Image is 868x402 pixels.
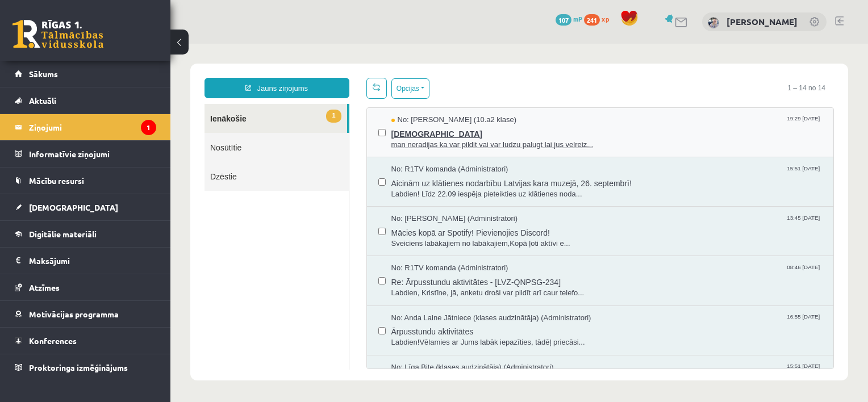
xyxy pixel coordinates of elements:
span: [DEMOGRAPHIC_DATA] [221,82,652,96]
a: No: R1TV komanda (Administratori) 15:51 [DATE] Aicinām uz klātienes nodarbību Latvijas kara muzej... [221,120,652,156]
span: 1 – 14 no 14 [608,34,663,55]
legend: Maksājumi [29,248,156,274]
span: Re: Ārpusstundu aktivitātes - [LVZ-QNPSG-234] [221,230,652,244]
span: 15:51 [DATE] [614,319,652,327]
span: Labdien!Vēlamies ar Jums labāk iepazīties, tādēļ priecāsi... [221,294,652,304]
span: Sākums [29,69,58,79]
a: Dzēstie [34,118,178,147]
i: 1 [141,120,156,135]
a: Motivācijas programma [15,301,156,327]
span: 107 [556,14,571,26]
span: mP [573,14,582,23]
a: [PERSON_NAME] [727,16,798,27]
a: No: [PERSON_NAME] (Administratori) 13:45 [DATE] Mācies kopā ar Spotify! Pievienojies Discord! Sve... [221,170,652,205]
a: [DEMOGRAPHIC_DATA] [15,194,156,220]
span: Motivācijas programma [29,309,119,319]
span: No: [PERSON_NAME] (10.a2 klase) [221,71,347,82]
img: Kristīne Vītola [708,17,719,28]
a: Digitālie materiāli [15,221,156,247]
span: Mācību resursi [29,175,84,186]
span: man neradijas ka var pildit vai var ludzu palugt lai jus velreiz... [221,96,652,107]
span: Labdien! Līdz 22.09 iespēja pieteikties uz klātienes noda... [221,145,652,156]
span: [DEMOGRAPHIC_DATA] [29,202,118,212]
span: Mācies kopā ar Spotify! Pievienojies Discord! [221,181,652,195]
a: 241 xp [584,14,615,23]
a: Maksājumi [15,248,156,274]
span: No: R1TV komanda (Administratori) [221,219,338,230]
span: 241 [584,14,600,26]
legend: Informatīvie ziņojumi [29,141,156,167]
a: Mācību resursi [15,167,156,194]
a: Ziņojumi1 [15,114,156,140]
a: No: Līga Bite (klases audzinātāja) (Administratori) 15:51 [DATE] [221,319,652,354]
a: Informatīvie ziņojumi [15,141,156,167]
a: No: [PERSON_NAME] (10.a2 klase) 19:29 [DATE] [DEMOGRAPHIC_DATA] man neradijas ka var pildit vai v... [221,71,652,106]
span: Atzīmes [29,282,60,292]
span: No: Līga Bite (klases audzinātāja) (Administratori) [221,319,383,329]
button: Opcijas [221,35,259,55]
a: 107 mP [556,14,582,23]
span: 19:29 [DATE] [614,71,652,79]
a: Nosūtītie [34,89,178,118]
a: Konferences [15,328,156,354]
span: Aicinām uz klātienes nodarbību Latvijas kara muzejā, 26. septembrī! [221,131,652,145]
span: Labdien, Kristīne, jā, anketu droši var pildīt arī caur telefo... [221,244,652,255]
a: Proktoringa izmēģinājums [15,354,156,380]
span: 08:46 [DATE] [614,219,652,228]
span: 1 [156,66,170,79]
span: No: R1TV komanda (Administratori) [221,120,338,131]
a: Aktuāli [15,87,156,114]
a: Atzīmes [15,274,156,300]
span: Konferences [29,336,77,346]
span: 13:45 [DATE] [614,170,652,178]
span: Sveiciens labākajiem no labākajiem,Kopā ļoti aktīvi e... [221,195,652,206]
span: Proktoringa izmēģinājums [29,362,128,372]
a: 1Ienākošie [34,60,177,89]
span: 16:55 [DATE] [614,269,652,278]
span: xp [602,14,609,23]
a: Jauns ziņojums [34,34,179,55]
span: Digitālie materiāli [29,229,97,239]
a: No: Anda Laine Jātniece (klases audzinātāja) (Administratori) 16:55 [DATE] Ārpusstundu aktivitāte... [221,269,652,304]
span: No: Anda Laine Jātniece (klases audzinātāja) (Administratori) [221,269,421,280]
span: Ārpusstundu aktivitātes [221,279,652,294]
a: No: R1TV komanda (Administratori) 08:46 [DATE] Re: Ārpusstundu aktivitātes - [LVZ-QNPSG-234] Labd... [221,219,652,254]
span: 15:51 [DATE] [614,120,652,129]
span: No: [PERSON_NAME] (Administratori) [221,170,348,181]
a: Rīgas 1. Tālmācības vidusskola [12,20,103,48]
legend: Ziņojumi [29,114,156,140]
span: Aktuāli [29,95,56,106]
a: Sākums [15,61,156,87]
